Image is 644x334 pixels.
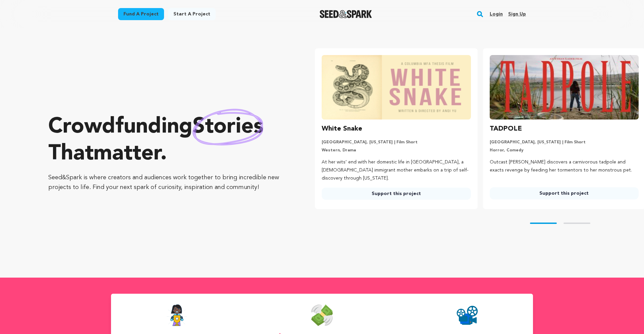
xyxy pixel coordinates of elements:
img: Seed&Spark Projects Created Icon [457,304,478,326]
p: Crowdfunding that . [48,114,288,168]
a: Support this project [490,187,639,199]
img: TADPOLE image [490,55,639,120]
img: Seed&Spark Logo Dark Mode [320,10,372,18]
img: Seed&Spark Success Rate Icon [166,304,187,326]
p: Outcast [PERSON_NAME] discovers a carnivorous tadpole and exacts revenge by feeding her tormentor... [490,158,639,175]
a: Seed&Spark Homepage [320,10,372,18]
span: matter [94,143,160,165]
a: Sign up [508,9,526,19]
p: Seed&Spark is where creators and audiences work together to bring incredible new projects to life... [48,173,288,192]
img: Seed&Spark Money Raised Icon [311,304,333,326]
h3: White Snake [322,124,362,134]
p: [GEOGRAPHIC_DATA], [US_STATE] | Film Short [490,140,639,145]
img: hand sketched image [193,109,263,145]
a: Fund a project [118,8,164,20]
img: White Snake image [322,55,471,120]
p: At her wits’ end with her domestic life in [GEOGRAPHIC_DATA], a [DEMOGRAPHIC_DATA] immigrant moth... [322,158,471,182]
p: [GEOGRAPHIC_DATA], [US_STATE] | Film Short [322,140,471,145]
a: Start a project [168,8,216,20]
p: Horror, Comedy [490,148,639,153]
p: Western, Drama [322,148,471,153]
a: Login [490,9,503,19]
h3: TADPOLE [490,124,522,134]
a: Support this project [322,188,471,200]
